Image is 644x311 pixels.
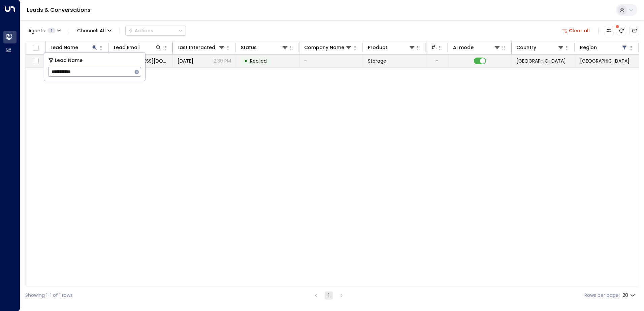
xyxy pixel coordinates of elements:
[178,43,215,51] div: Last Interacted
[516,43,564,51] div: Country
[559,26,593,35] button: Clear all
[25,292,73,299] div: Showing 1-1 of 1 rows
[584,292,620,299] label: Rows per page:
[241,43,257,51] div: Status
[241,43,288,51] div: Status
[436,58,439,64] div: -
[27,6,91,14] a: Leads & Conversations
[516,43,536,51] div: Country
[617,26,626,35] span: There are new threads available. Refresh the grid to view the latest updates.
[368,43,387,51] div: Product
[580,58,630,64] span: Shropshire
[312,291,346,300] nav: pagination navigation
[31,57,40,65] span: Toggle select row
[580,43,597,51] div: Region
[31,44,40,52] span: Toggle select all
[368,58,386,64] span: Storage
[114,43,161,51] div: Lead Email
[178,58,193,64] span: Sep 11, 2025
[74,26,114,35] button: Channel:All
[431,43,437,51] div: # of people
[51,43,78,51] div: Lead Name
[74,26,114,35] span: Channel:
[100,28,106,33] span: All
[25,26,63,35] button: Agents1
[125,26,186,36] button: Actions
[128,28,153,34] div: Actions
[299,55,363,67] td: -
[114,43,140,51] div: Lead Email
[47,28,56,33] span: 1
[604,26,613,35] button: Customize
[516,58,566,64] span: United Kingdom
[28,28,45,33] span: Agents
[55,57,83,64] span: Lead Name
[453,43,501,51] div: AI mode
[622,290,636,300] div: 20
[304,43,344,51] div: Company Name
[580,43,628,51] div: Region
[125,26,186,36] div: Button group with a nested menu
[453,43,474,51] div: AI mode
[325,291,333,300] button: page 1
[178,43,225,51] div: Last Interacted
[368,43,415,51] div: Product
[212,58,231,64] p: 12:30 PM
[250,58,267,64] span: Replied
[51,43,98,51] div: Lead Name
[304,43,352,51] div: Company Name
[630,26,639,35] button: Archived Leads
[431,43,443,51] div: # of people
[244,55,248,67] div: •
